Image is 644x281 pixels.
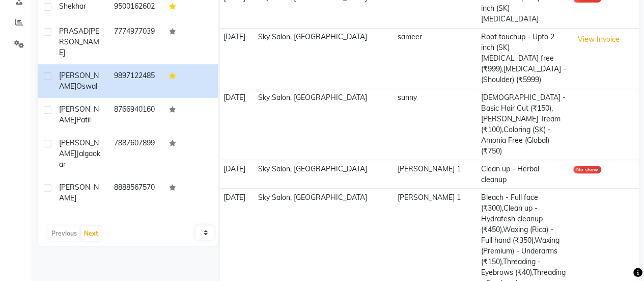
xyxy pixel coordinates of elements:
span: PRASAD [59,27,89,36]
div: No show [573,166,601,173]
span: [PERSON_NAME] [59,27,99,57]
td: [DATE] [220,89,255,160]
span: [PERSON_NAME] [59,71,99,91]
td: [DEMOGRAPHIC_DATA] - Basic Hair Cut (₹150),[PERSON_NAME] Tream (₹100),Coloring (SK) - Amonia Free... [478,89,570,160]
span: [PERSON_NAME] [59,105,99,124]
td: [DATE] [220,160,255,189]
span: patil [76,115,91,124]
td: 9897122485 [108,64,163,98]
td: Root touchup - Upto 2 inch (SK) [MEDICAL_DATA] free (₹999),[MEDICAL_DATA] - (Shoulder) (₹5999) [478,28,570,89]
button: View Invoice [573,32,624,47]
td: Clean up - Herbal cleanup [478,160,570,189]
td: Sky Salon, [GEOGRAPHIC_DATA] [255,160,394,189]
span: shekhar [59,2,86,11]
span: [PERSON_NAME] [59,138,99,158]
td: [PERSON_NAME] 1 [394,160,478,189]
span: [PERSON_NAME] [59,183,99,202]
td: sameer [394,28,478,89]
td: 7774977039 [108,20,163,64]
td: 8766940160 [108,98,163,132]
td: 7887607899 [108,132,163,176]
td: [DATE] [220,28,255,89]
span: jalgaokar [59,149,100,169]
button: Next [81,226,101,241]
td: 9096779108 [108,210,163,243]
td: Sky Salon, [GEOGRAPHIC_DATA] [255,28,394,89]
span: mahadhik [59,216,98,236]
span: suraj [59,216,76,225]
td: Sky Salon, [GEOGRAPHIC_DATA] [255,89,394,160]
td: sunny [394,89,478,160]
span: oswal [76,82,97,91]
td: 8888567570 [108,176,163,210]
